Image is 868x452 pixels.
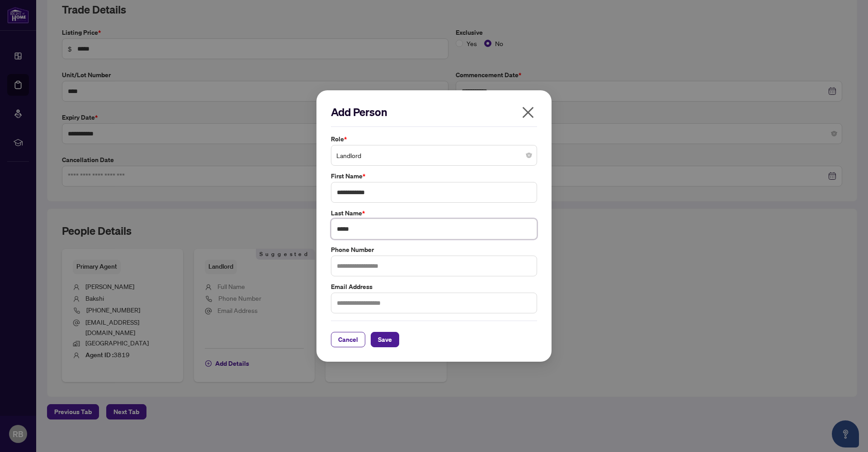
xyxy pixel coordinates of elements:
label: Phone Number [331,245,537,255]
span: Save [378,332,392,347]
label: Last Name [331,208,537,218]
span: close [521,105,535,120]
button: Cancel [331,332,365,347]
label: First Name [331,171,537,181]
label: Email Address [331,282,537,292]
span: Cancel [338,332,358,347]
label: Role [331,134,537,144]
span: close-circle [526,153,532,158]
button: Save [371,332,399,347]
h2: Add Person [331,105,537,119]
span: Landlord [336,147,532,164]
